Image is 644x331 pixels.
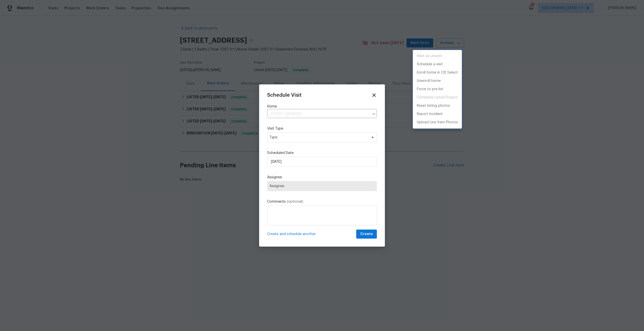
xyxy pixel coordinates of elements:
p: Schedule a visit [417,62,443,67]
p: Force to pre-list [417,87,444,92]
p: Enroll home in OD Select [417,70,458,75]
p: Report Incident [417,112,443,117]
span: Project is already completed [413,93,462,102]
p: Unenroll home [417,78,441,84]
p: Upload Line Item Photos [417,120,458,125]
p: Reset listing photos [417,103,450,108]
